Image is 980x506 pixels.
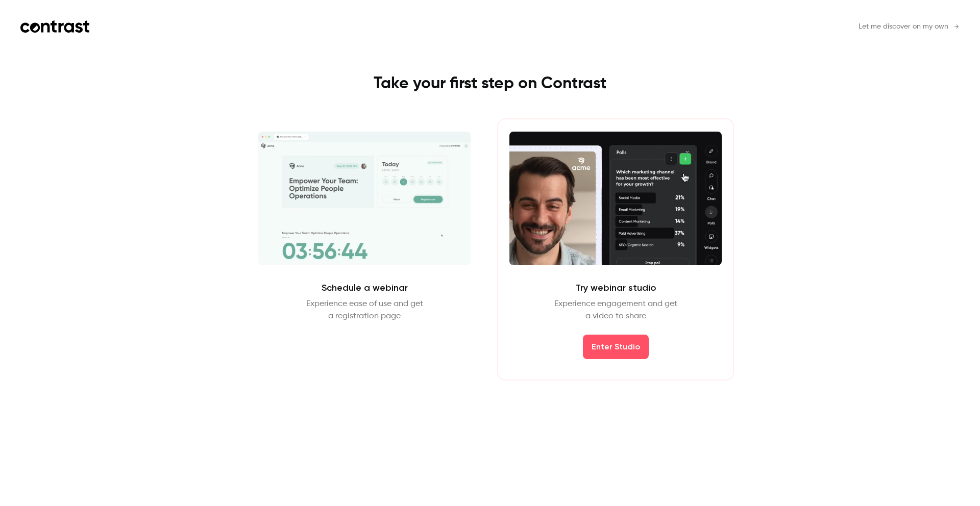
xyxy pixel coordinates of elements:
[583,335,649,359] button: Enter Studio
[575,282,656,294] h2: Try webinar studio
[306,298,423,322] p: Experience ease of use and get a registration page
[226,73,754,94] h1: Take your first step on Contrast
[322,282,408,294] h2: Schedule a webinar
[859,21,948,32] span: Let me discover on my own
[554,298,677,322] p: Experience engagement and get a video to share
